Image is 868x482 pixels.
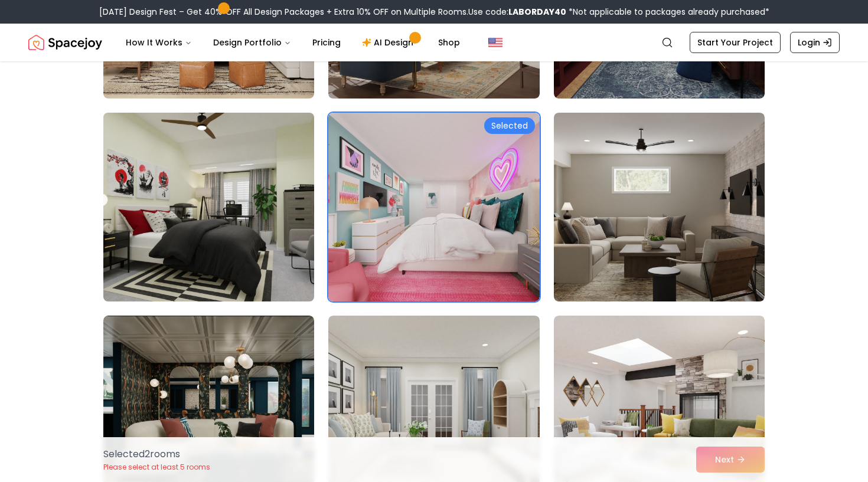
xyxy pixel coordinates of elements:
div: [DATE] Design Fest – Get 40% OFF All Design Packages + Extra 10% OFF on Multiple Rooms. [99,6,769,18]
button: How It Works [116,31,201,54]
p: Selected 2 room s [103,447,210,461]
p: Please select at least 5 rooms [103,463,210,472]
a: AI Design [353,31,426,54]
a: Login [790,32,840,53]
nav: Global [28,24,840,61]
span: *Not applicable to packages already purchased* [566,6,769,18]
a: Pricing [303,31,350,54]
span: Use code: [468,6,566,18]
img: Spacejoy Logo [28,31,102,54]
nav: Main [116,31,469,54]
a: Shop [429,31,469,54]
img: United States [488,35,502,50]
img: Room room-16 [98,108,319,306]
a: Start Your Project [690,32,781,53]
b: LABORDAY40 [508,6,566,18]
div: Selected [484,117,535,134]
button: Design Portfolio [204,31,301,54]
img: Room room-18 [554,113,765,301]
img: Room room-17 [328,113,539,301]
a: Spacejoy [28,31,102,54]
